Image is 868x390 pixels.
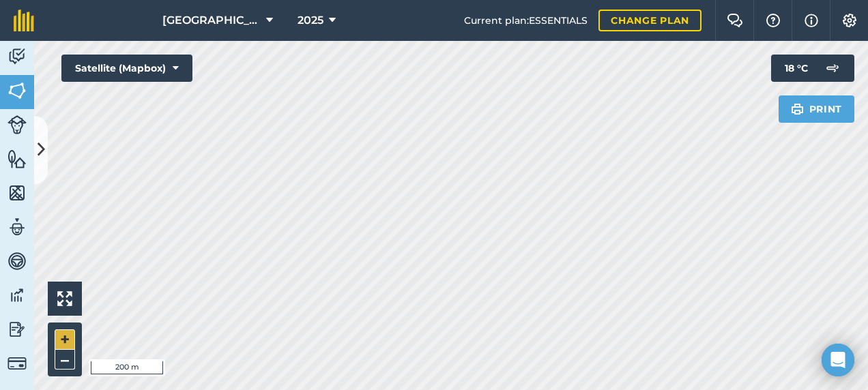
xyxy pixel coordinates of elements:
button: Print [779,95,855,123]
img: svg+xml;base64,PHN2ZyB4bWxucz0iaHR0cDovL3d3dy53My5vcmcvMjAwMC9zdmciIHdpZHRoPSI1NiIgaGVpZ2h0PSI2MC... [8,80,27,101]
span: [GEOGRAPHIC_DATA] [162,12,261,29]
button: + [55,329,75,350]
img: Two speech bubbles overlapping with the left bubble in the forefront [727,14,743,27]
span: Current plan : ESSENTIALS [464,13,588,28]
img: fieldmargin Logo [14,10,34,31]
img: svg+xml;base64,PHN2ZyB4bWxucz0iaHR0cDovL3d3dy53My5vcmcvMjAwMC9zdmciIHdpZHRoPSI1NiIgaGVpZ2h0PSI2MC... [8,183,27,203]
span: 18 ° C [785,55,808,82]
span: 2025 [298,12,323,29]
img: svg+xml;base64,PD94bWwgdmVyc2lvbj0iMS4wIiBlbmNvZGluZz0idXRmLTgiPz4KPCEtLSBHZW5lcmF0b3I6IEFkb2JlIE... [819,55,846,82]
button: – [55,350,75,370]
img: svg+xml;base64,PD94bWwgdmVyc2lvbj0iMS4wIiBlbmNvZGluZz0idXRmLTgiPz4KPCEtLSBHZW5lcmF0b3I6IEFkb2JlIE... [8,217,27,237]
img: svg+xml;base64,PD94bWwgdmVyc2lvbj0iMS4wIiBlbmNvZGluZz0idXRmLTgiPz4KPCEtLSBHZW5lcmF0b3I6IEFkb2JlIE... [8,115,27,134]
button: 18 °C [771,55,854,82]
img: svg+xml;base64,PD94bWwgdmVyc2lvbj0iMS4wIiBlbmNvZGluZz0idXRmLTgiPz4KPCEtLSBHZW5lcmF0b3I6IEFkb2JlIE... [8,251,27,271]
img: A cog icon [841,14,858,27]
img: svg+xml;base64,PD94bWwgdmVyc2lvbj0iMS4wIiBlbmNvZGluZz0idXRmLTgiPz4KPCEtLSBHZW5lcmF0b3I6IEFkb2JlIE... [8,354,27,373]
img: svg+xml;base64,PHN2ZyB4bWxucz0iaHR0cDovL3d3dy53My5vcmcvMjAwMC9zdmciIHdpZHRoPSIxNyIgaGVpZ2h0PSIxNy... [805,12,818,29]
a: Change plan [598,10,701,31]
img: A question mark icon [765,14,781,27]
img: svg+xml;base64,PD94bWwgdmVyc2lvbj0iMS4wIiBlbmNvZGluZz0idXRmLTgiPz4KPCEtLSBHZW5lcmF0b3I6IEFkb2JlIE... [8,46,27,67]
img: svg+xml;base64,PD94bWwgdmVyc2lvbj0iMS4wIiBlbmNvZGluZz0idXRmLTgiPz4KPCEtLSBHZW5lcmF0b3I6IEFkb2JlIE... [8,319,27,340]
img: svg+xml;base64,PHN2ZyB4bWxucz0iaHR0cDovL3d3dy53My5vcmcvMjAwMC9zdmciIHdpZHRoPSI1NiIgaGVpZ2h0PSI2MC... [8,149,27,169]
img: svg+xml;base64,PHN2ZyB4bWxucz0iaHR0cDovL3d3dy53My5vcmcvMjAwMC9zdmciIHdpZHRoPSIxOSIgaGVpZ2h0PSIyNC... [791,101,804,117]
img: svg+xml;base64,PD94bWwgdmVyc2lvbj0iMS4wIiBlbmNvZGluZz0idXRmLTgiPz4KPCEtLSBHZW5lcmF0b3I6IEFkb2JlIE... [8,285,27,305]
img: Four arrows, one pointing top left, one top right, one bottom right and the last bottom left [57,291,72,306]
button: Satellite (Mapbox) [61,55,192,82]
div: Open Intercom Messenger [822,344,854,376]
